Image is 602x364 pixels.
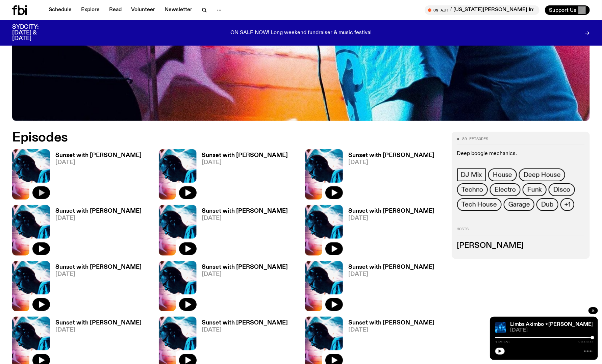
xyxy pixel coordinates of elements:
[549,183,575,196] a: Disco
[462,137,488,141] span: 89 episodes
[488,168,517,181] a: House
[348,264,434,270] h3: Sunset with [PERSON_NAME]
[493,171,512,179] span: House
[127,5,159,15] a: Volunteer
[343,208,434,255] a: Sunset with [PERSON_NAME][DATE]
[50,208,142,255] a: Sunset with [PERSON_NAME][DATE]
[55,153,142,158] h3: Sunset with [PERSON_NAME]
[565,201,571,208] span: +1
[504,198,535,211] a: Garage
[495,186,516,193] span: Electro
[159,261,197,311] img: Simon Caldwell stands side on, looking downwards. He has headphones on. Behind him is a brightly ...
[305,149,343,200] img: Simon Caldwell stands side on, looking downwards. He has headphones on. Behind him is a brightly ...
[462,186,483,193] span: Techno
[425,5,540,15] button: On AirMornings with [PERSON_NAME] / [US_STATE][PERSON_NAME] Interview
[305,205,343,255] img: Simon Caldwell stands side on, looking downwards. He has headphones on. Behind him is a brightly ...
[523,183,547,196] a: Funk
[536,198,558,211] a: Dub
[457,227,585,235] h2: Hosts
[50,264,142,311] a: Sunset with [PERSON_NAME][DATE]
[159,149,197,200] img: Simon Caldwell stands side on, looking downwards. He has headphones on. Behind him is a brightly ...
[55,208,142,214] h3: Sunset with [PERSON_NAME]
[197,208,288,255] a: Sunset with [PERSON_NAME][DATE]
[77,5,104,15] a: Explore
[457,168,486,181] a: DJ Mix
[197,153,288,200] a: Sunset with [PERSON_NAME][DATE]
[202,208,288,214] h3: Sunset with [PERSON_NAME]
[197,264,288,311] a: Sunset with [PERSON_NAME][DATE]
[495,340,509,344] span: 1:59:58
[305,261,343,311] img: Simon Caldwell stands side on, looking downwards. He has headphones on. Behind him is a brightly ...
[202,215,288,221] span: [DATE]
[545,5,590,15] button: Support Us
[202,327,288,333] span: [DATE]
[524,171,560,179] span: Deep House
[560,198,575,211] button: +1
[160,5,196,15] a: Newsletter
[490,183,521,196] a: Electro
[527,186,542,193] span: Funk
[12,24,55,42] h3: SYDCITY: [DATE] & [DATE]
[510,328,593,333] span: [DATE]
[202,271,288,277] span: [DATE]
[12,149,50,200] img: Simon Caldwell stands side on, looking downwards. He has headphones on. Behind him is a brightly ...
[519,168,565,181] a: Deep House
[348,215,434,221] span: [DATE]
[12,205,50,255] img: Simon Caldwell stands side on, looking downwards. He has headphones on. Behind him is a brightly ...
[202,160,288,165] span: [DATE]
[457,198,502,211] a: Tech House
[510,322,597,327] a: Limbs Akimbo ⋆[PERSON_NAME]⋆
[462,201,497,208] span: Tech House
[55,271,142,277] span: [DATE]
[230,30,372,36] p: ON SALE NOW! Long weekend fundraiser & music festival
[541,201,553,208] span: Dub
[553,186,570,193] span: Disco
[457,242,585,250] h3: [PERSON_NAME]
[348,208,434,214] h3: Sunset with [PERSON_NAME]
[55,160,142,165] span: [DATE]
[202,264,288,270] h3: Sunset with [PERSON_NAME]
[549,7,576,13] span: Support Us
[55,215,142,221] span: [DATE]
[50,153,142,200] a: Sunset with [PERSON_NAME][DATE]
[12,261,50,311] img: Simon Caldwell stands side on, looking downwards. He has headphones on. Behind him is a brightly ...
[343,153,434,200] a: Sunset with [PERSON_NAME][DATE]
[202,153,288,158] h3: Sunset with [PERSON_NAME]
[348,327,434,333] span: [DATE]
[348,160,434,165] span: [DATE]
[508,201,530,208] span: Garage
[348,153,434,158] h3: Sunset with [PERSON_NAME]
[159,205,197,255] img: Simon Caldwell stands side on, looking downwards. He has headphones on. Behind him is a brightly ...
[202,320,288,326] h3: Sunset with [PERSON_NAME]
[12,132,395,144] h2: Episodes
[55,264,142,270] h3: Sunset with [PERSON_NAME]
[55,320,142,326] h3: Sunset with [PERSON_NAME]
[578,340,593,344] span: 2:00:00
[348,320,434,326] h3: Sunset with [PERSON_NAME]
[348,271,434,277] span: [DATE]
[105,5,126,15] a: Read
[343,264,434,311] a: Sunset with [PERSON_NAME][DATE]
[457,183,488,196] a: Techno
[45,5,76,15] a: Schedule
[457,151,585,157] p: Deep boogie mechanics.
[461,171,482,179] span: DJ Mix
[55,327,142,333] span: [DATE]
